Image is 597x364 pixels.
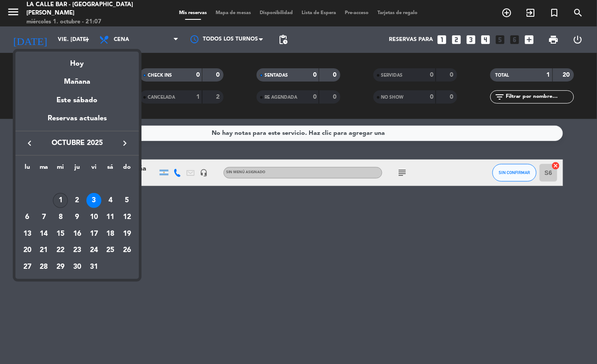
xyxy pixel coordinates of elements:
td: 6 de octubre de 2025 [19,209,36,226]
td: 4 de octubre de 2025 [102,192,119,209]
div: 30 [70,260,85,275]
div: 5 [119,193,134,208]
td: 21 de octubre de 2025 [36,242,52,259]
td: 31 de octubre de 2025 [86,259,102,275]
td: 18 de octubre de 2025 [102,226,119,242]
i: keyboard_arrow_right [119,138,130,149]
div: 4 [103,193,118,208]
th: jueves [69,162,86,176]
div: 14 [37,227,52,241]
div: 21 [37,243,52,258]
td: 13 de octubre de 2025 [19,226,36,242]
div: 29 [53,260,68,275]
div: 31 [86,260,101,275]
div: 6 [20,210,35,225]
div: 11 [103,210,118,225]
td: 27 de octubre de 2025 [19,259,36,275]
th: lunes [19,162,36,176]
td: 25 de octubre de 2025 [102,242,119,259]
td: 14 de octubre de 2025 [36,226,52,242]
div: 1 [53,193,68,208]
div: 9 [70,210,85,225]
td: 11 de octubre de 2025 [102,209,119,226]
td: 24 de octubre de 2025 [86,242,102,259]
div: 7 [37,210,52,225]
td: 30 de octubre de 2025 [69,259,86,275]
div: 10 [86,210,101,225]
th: domingo [119,162,135,176]
td: 12 de octubre de 2025 [119,209,135,226]
td: 10 de octubre de 2025 [86,209,102,226]
div: 3 [86,193,101,208]
button: keyboard_arrow_right [117,137,133,149]
button: keyboard_arrow_left [22,137,37,149]
td: 28 de octubre de 2025 [36,259,52,275]
th: sábado [102,162,119,176]
td: 19 de octubre de 2025 [119,226,135,242]
span: octubre 2025 [37,137,117,149]
div: Hoy [15,52,139,70]
td: 22 de octubre de 2025 [52,242,69,259]
div: 27 [20,260,35,275]
td: 2 de octubre de 2025 [69,192,86,209]
div: 22 [53,243,68,258]
i: keyboard_arrow_left [24,138,35,149]
td: 5 de octubre de 2025 [119,192,135,209]
div: 23 [70,243,85,258]
td: 3 de octubre de 2025 [86,192,102,209]
td: 9 de octubre de 2025 [69,209,86,226]
td: 29 de octubre de 2025 [52,259,69,275]
th: viernes [86,162,102,176]
td: 1 de octubre de 2025 [52,192,69,209]
td: 7 de octubre de 2025 [36,209,52,226]
td: 15 de octubre de 2025 [52,226,69,242]
div: Este sábado [15,88,139,113]
div: 16 [70,227,85,241]
div: 2 [70,193,85,208]
div: 8 [53,210,68,225]
div: 13 [20,227,35,241]
div: Reservas actuales [15,113,139,131]
td: 26 de octubre de 2025 [119,242,135,259]
div: 25 [103,243,118,258]
div: Mañana [15,70,139,88]
div: 20 [20,243,35,258]
th: miércoles [52,162,69,176]
div: 24 [86,243,101,258]
td: 17 de octubre de 2025 [86,226,102,242]
div: 18 [103,227,118,241]
div: 15 [53,227,68,241]
div: 12 [119,210,134,225]
div: 19 [119,227,134,241]
div: 26 [119,243,134,258]
td: OCT. [19,176,135,193]
div: 17 [86,227,101,241]
td: 16 de octubre de 2025 [69,226,86,242]
td: 8 de octubre de 2025 [52,209,69,226]
div: 28 [37,260,52,275]
th: martes [36,162,52,176]
td: 20 de octubre de 2025 [19,242,36,259]
td: 23 de octubre de 2025 [69,242,86,259]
